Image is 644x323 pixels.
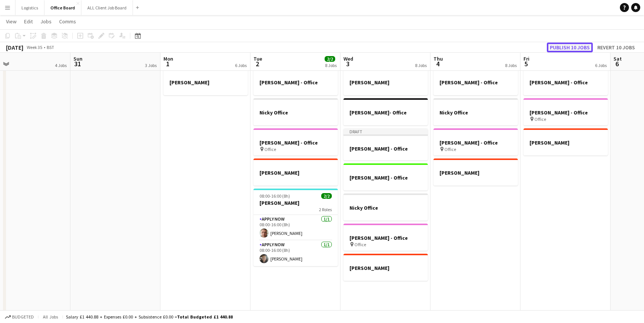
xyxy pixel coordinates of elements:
h3: Nicky Office [253,109,338,116]
a: Edit [21,17,36,26]
app-job-card: [PERSON_NAME] [343,254,428,281]
h3: [PERSON_NAME] [343,265,428,271]
app-job-card: [PERSON_NAME]- Office [343,98,428,125]
app-job-card: [PERSON_NAME] - Office Office [433,128,518,155]
span: Sun [73,55,82,62]
h3: Nicky Office [343,204,428,211]
button: ALL Client Job Board [81,0,133,15]
span: Office [444,146,456,152]
app-job-card: [PERSON_NAME] - Office Office [343,224,428,251]
h3: [PERSON_NAME] - Office [253,139,338,146]
span: 3 [342,59,353,68]
app-job-card: [PERSON_NAME] - Office Office [523,98,608,125]
h3: [PERSON_NAME]- Office [343,109,428,116]
div: 6 Jobs [235,62,247,68]
app-job-card: [PERSON_NAME] [433,158,518,186]
button: Revert 10 jobs [594,43,638,52]
span: Office [264,146,276,152]
h3: [PERSON_NAME] - Office [523,79,608,86]
app-job-card: [PERSON_NAME] - Office Office [253,128,338,155]
app-job-card: [PERSON_NAME] - Office [343,163,428,190]
h3: [PERSON_NAME] [163,79,248,86]
span: Comms [59,18,76,25]
app-job-card: 08:00-16:00 (8h)2/2[PERSON_NAME]2 RolesAPPLY NOW1/108:00-16:00 (8h)[PERSON_NAME]APPLY NOW1/108:00... [253,189,338,266]
button: Office Board [44,0,81,15]
h3: [PERSON_NAME] - Office [433,139,518,146]
app-job-card: Nicky Office [343,193,428,221]
span: Mon [163,55,173,62]
span: 5 [522,59,530,68]
button: Logistics [15,0,44,15]
span: Tue [253,55,262,62]
span: Budgeted [12,314,34,320]
span: Sat [613,55,622,62]
span: All jobs [41,314,60,320]
div: 6 Jobs [595,62,607,68]
span: Thu [433,55,443,62]
app-job-card: Nicky Office [433,98,518,125]
span: Wed [343,55,353,62]
h3: [PERSON_NAME] - Office [343,235,428,241]
span: 4 [432,59,443,68]
h3: [PERSON_NAME] - Office [523,109,608,116]
span: 2/2 [321,193,332,199]
app-card-role: APPLY NOW1/108:00-16:00 (8h)[PERSON_NAME] [253,241,338,266]
span: Edit [24,18,33,25]
span: 1 [162,59,173,68]
h3: [PERSON_NAME] - Office [433,79,518,86]
span: 2 Roles [319,207,332,212]
h3: [PERSON_NAME] [253,200,338,206]
span: 31 [72,59,82,68]
app-job-card: [PERSON_NAME] - Office [523,68,608,95]
app-card-role: APPLY NOW1/108:00-16:00 (8h)[PERSON_NAME] [253,215,338,241]
span: View [6,18,17,25]
app-job-card: [PERSON_NAME] [163,68,248,95]
app-job-card: [PERSON_NAME] - Office [253,68,338,95]
span: Fri [523,55,530,62]
h3: [PERSON_NAME] [433,169,518,176]
span: Total Budgeted £1 440.88 [177,314,233,320]
a: Jobs [37,17,55,26]
span: 08:00-16:00 (8h) [259,193,290,199]
div: Salary £1 440.88 + Expenses £0.00 + Subsistence £0.00 = [66,314,233,320]
span: Jobs [40,18,52,25]
div: 4 Jobs [55,62,67,68]
a: View [3,17,20,26]
h3: [PERSON_NAME] [343,79,428,86]
a: Comms [56,17,79,26]
div: Draft [343,128,428,134]
span: 2/2 [325,56,335,62]
span: 6 [612,59,622,68]
h3: [PERSON_NAME] [253,169,338,176]
app-job-card: [PERSON_NAME] [343,68,428,95]
div: 3 Jobs [145,62,157,68]
button: Publish 10 jobs [547,43,593,52]
app-job-card: [PERSON_NAME] [253,158,338,186]
h3: [PERSON_NAME] [523,139,608,146]
app-job-card: Draft[PERSON_NAME] - Office [343,128,428,160]
div: 8 Jobs [415,62,427,68]
app-job-card: Nicky Office [253,98,338,125]
div: 8 Jobs [505,62,517,68]
div: BST [47,44,54,50]
div: 8 Jobs [325,62,337,68]
span: 2 [252,59,262,68]
h3: Nicky Office [433,109,518,116]
h3: [PERSON_NAME] - Office [343,145,428,152]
